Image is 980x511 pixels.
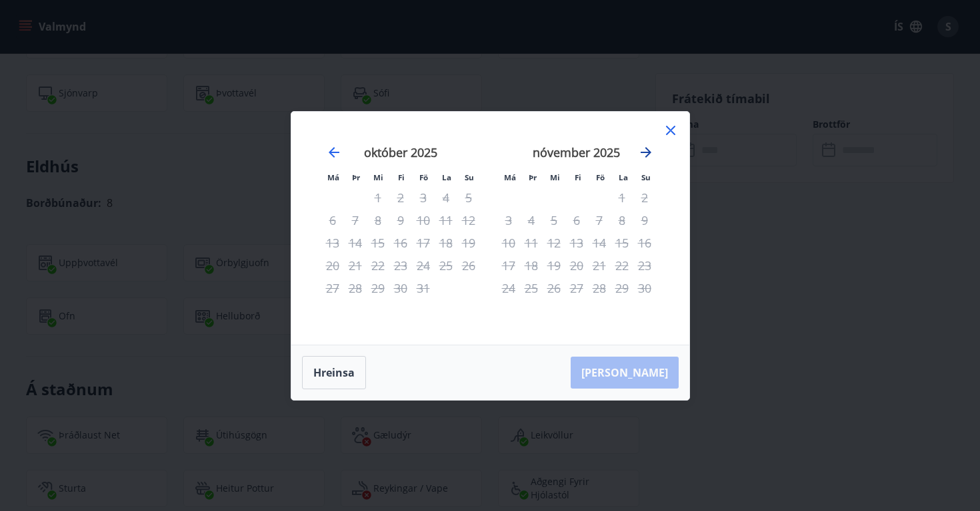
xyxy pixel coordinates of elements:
[321,254,344,277] td: Not available. mánudagur, 20. október 2025
[611,186,633,209] td: Not available. laugardagur, 1. nóvember 2025
[373,172,383,182] small: Mi
[565,254,588,277] td: Not available. fimmtudagur, 20. nóvember 2025
[588,277,611,299] td: Not available. föstudagur, 28. nóvember 2025
[611,277,633,299] td: Not available. laugardagur, 29. nóvember 2025
[412,254,435,277] td: Not available. föstudagur, 24. október 2025
[633,232,656,254] td: Not available. sunnudagur, 16. nóvember 2025
[307,128,673,329] div: Calendar
[533,144,620,160] strong: nóvember 2025
[497,232,520,254] td: Not available. mánudagur, 10. nóvember 2025
[302,356,366,389] button: Hreinsa
[543,232,565,254] td: Not available. miðvikudagur, 12. nóvember 2025
[611,209,633,232] td: Not available. laugardagur, 8. nóvember 2025
[321,277,344,299] td: Not available. mánudagur, 27. október 2025
[638,144,654,160] div: Move forward to switch to the next month.
[344,277,367,299] td: Not available. þriðjudagur, 28. október 2025
[327,172,339,182] small: Má
[344,232,367,254] td: Not available. þriðjudagur, 14. október 2025
[389,186,412,209] td: Not available. fimmtudagur, 2. október 2025
[389,209,412,232] td: Not available. fimmtudagur, 9. október 2025
[435,186,457,209] td: Not available. laugardagur, 4. október 2025
[588,254,611,277] td: Not available. föstudagur, 21. nóvember 2025
[633,277,656,299] td: Not available. sunnudagur, 30. nóvember 2025
[497,277,520,299] td: Not available. mánudagur, 24. nóvember 2025
[457,232,480,254] td: Not available. sunnudagur, 19. október 2025
[565,209,588,232] td: Not available. fimmtudagur, 6. nóvember 2025
[575,172,581,182] small: Fi
[596,172,605,182] small: Fö
[633,186,656,209] td: Not available. sunnudagur, 2. nóvember 2025
[412,186,435,209] td: Not available. föstudagur, 3. október 2025
[321,209,344,232] td: Not available. mánudagur, 6. október 2025
[543,209,565,232] td: Not available. miðvikudagur, 5. nóvember 2025
[412,232,435,254] td: Not available. föstudagur, 17. október 2025
[641,172,651,182] small: Su
[588,232,611,254] td: Not available. föstudagur, 14. nóvember 2025
[389,254,412,277] td: Not available. fimmtudagur, 23. október 2025
[435,209,457,232] td: Not available. laugardagur, 11. október 2025
[619,172,628,182] small: La
[352,172,360,182] small: Þr
[389,277,412,299] td: Not available. fimmtudagur, 30. október 2025
[367,254,389,277] td: Not available. miðvikudagur, 22. október 2025
[321,232,344,254] td: Not available. mánudagur, 13. október 2025
[588,209,611,232] td: Not available. föstudagur, 7. nóvember 2025
[367,277,389,299] td: Not available. miðvikudagur, 29. október 2025
[520,254,543,277] td: Not available. þriðjudagur, 18. nóvember 2025
[457,209,480,232] td: Not available. sunnudagur, 12. október 2025
[550,172,560,182] small: Mi
[504,172,516,182] small: Má
[326,144,342,160] div: Move backward to switch to the previous month.
[529,172,537,182] small: Þr
[435,254,457,277] td: Not available. laugardagur, 25. október 2025
[611,254,633,277] td: Not available. laugardagur, 22. nóvember 2025
[497,209,520,232] td: Not available. mánudagur, 3. nóvember 2025
[344,209,367,232] td: Not available. þriðjudagur, 7. október 2025
[543,277,565,299] td: Not available. miðvikudagur, 26. nóvember 2025
[442,172,451,182] small: La
[611,232,633,254] td: Not available. laugardagur, 15. nóvember 2025
[520,277,543,299] td: Not available. þriðjudagur, 25. nóvember 2025
[367,186,389,209] td: Not available. miðvikudagur, 1. október 2025
[412,277,435,299] td: Not available. föstudagur, 31. október 2025
[457,186,480,209] td: Not available. sunnudagur, 5. október 2025
[419,172,428,182] small: Fö
[412,209,435,232] td: Not available. föstudagur, 10. október 2025
[367,209,389,232] td: Not available. miðvikudagur, 8. október 2025
[364,144,437,160] strong: október 2025
[520,209,543,232] td: Not available. þriðjudagur, 4. nóvember 2025
[344,254,367,277] td: Not available. þriðjudagur, 21. október 2025
[520,232,543,254] td: Not available. þriðjudagur, 11. nóvember 2025
[457,254,480,277] td: Not available. sunnudagur, 26. október 2025
[633,209,656,232] td: Not available. sunnudagur, 9. nóvember 2025
[367,232,389,254] td: Not available. miðvikudagur, 15. október 2025
[633,254,656,277] td: Not available. sunnudagur, 23. nóvember 2025
[565,277,588,299] td: Not available. fimmtudagur, 27. nóvember 2025
[435,232,457,254] td: Not available. laugardagur, 18. október 2025
[543,254,565,277] td: Not available. miðvikudagur, 19. nóvember 2025
[565,232,588,254] td: Not available. fimmtudagur, 13. nóvember 2025
[398,172,405,182] small: Fi
[497,254,520,277] td: Not available. mánudagur, 17. nóvember 2025
[465,172,474,182] small: Su
[389,232,412,254] td: Not available. fimmtudagur, 16. október 2025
